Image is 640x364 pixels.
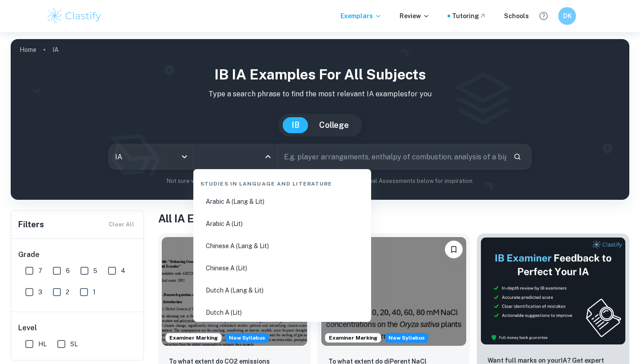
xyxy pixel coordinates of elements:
[18,249,137,260] h6: Grade
[445,241,463,258] button: Bookmark
[18,218,44,231] h6: Filters
[480,237,626,345] img: Thumbnail
[166,334,221,342] span: Examiner Marking
[321,237,467,346] img: ESS IA example thumbnail: To what extent do diPerent NaCl concentr
[158,210,629,226] h1: All IA Examples
[38,287,42,297] span: 3
[262,150,274,163] button: Close
[197,302,368,323] li: Dutch A (Lit)
[18,64,622,85] h1: IB IA examples for all subjects
[197,258,368,278] li: Chinese A (Lit)
[558,7,576,25] button: DK
[197,173,368,191] div: Studies in Language and Literature
[325,334,381,342] span: Examiner Marking
[536,8,551,24] button: Help and Feedback
[121,266,125,276] span: 4
[197,236,368,256] li: Chinese A (Lang & Lit)
[225,333,269,343] div: Starting from the May 2026 session, the ESS IA requirements have changed. We created this exempla...
[70,339,78,349] span: SL
[283,117,308,133] button: IB
[510,149,525,164] button: Search
[400,11,430,21] p: Review
[38,266,42,276] span: 7
[18,89,622,99] p: Type a search phrase to find the most relevant IA examples for you
[11,39,629,200] img: profile cover
[93,287,96,297] span: 1
[385,333,428,343] span: New Syllabus
[52,45,59,55] p: IA
[197,191,368,212] li: Arabic A (Lang & Lit)
[66,266,70,276] span: 6
[562,11,572,21] h6: DK
[93,266,97,276] span: 5
[46,7,103,25] img: Clastify logo
[385,333,428,343] div: Starting from the May 2026 session, the ESS IA requirements have changed. We created this exempla...
[18,323,137,333] h6: Level
[278,144,506,169] input: E.g. player arrangements, enthalpy of combustion, analysis of a big city...
[340,11,382,21] p: Exemplars
[225,333,269,343] span: New Syllabus
[20,44,36,56] a: Home
[452,11,486,21] a: Tutoring
[504,11,529,21] a: Schools
[109,144,193,169] div: IA
[38,339,47,349] span: HL
[66,287,69,297] span: 2
[162,237,307,346] img: ESS IA example thumbnail: To what extent do CO2 emissions contribu
[310,117,358,133] button: College
[197,280,368,301] li: Dutch A (Lang & Lit)
[197,214,368,234] li: Arabic A (Lit)
[18,177,622,186] p: Not sure what to search for? You can always look through our example Internal Assessments below f...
